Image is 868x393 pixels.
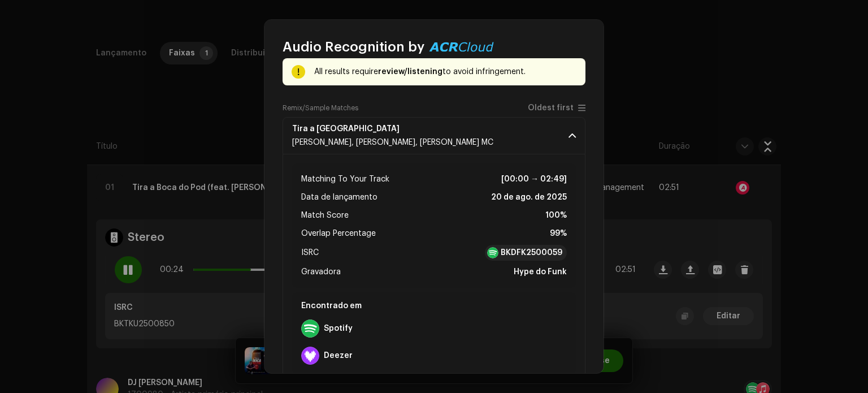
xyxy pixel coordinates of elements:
[292,124,493,133] span: Tira a Boca do Pod
[501,172,567,186] strong: [00:00 → 02:49]
[301,265,341,279] span: Gravadora
[301,172,389,186] span: Matching To Your Track
[292,139,493,146] span: Leozera, Mc Kitinho, MC Luiggi, Silva MC
[283,154,585,383] p-accordion-content: Tira a [GEOGRAPHIC_DATA][PERSON_NAME], [PERSON_NAME], [PERSON_NAME] MC
[283,117,585,154] p-accordion-header: Tira a [GEOGRAPHIC_DATA][PERSON_NAME], [PERSON_NAME], [PERSON_NAME] MC
[314,65,576,79] div: All results require to avoid infringement.
[324,324,353,333] strong: Spotify
[528,104,574,113] span: Oldest first
[283,103,358,113] label: Remix/Sample Matches
[301,209,349,222] span: Match Score
[491,191,567,204] strong: 20 de ago. de 2025
[301,246,319,260] span: ISRC
[324,351,353,360] strong: Deezer
[545,209,567,222] strong: 100%
[297,297,571,315] div: Encontrado em
[301,227,376,240] span: Overlap Percentage
[283,38,424,56] span: Audio Recognition by
[301,191,377,204] span: Data de lançamento
[550,227,567,240] strong: 99%
[378,68,442,76] strong: review/listening
[514,265,567,279] strong: Hype do Funk
[501,247,562,258] strong: BKDFK2500059
[292,124,400,133] strong: Tira a [GEOGRAPHIC_DATA]
[528,103,585,113] p-togglebutton: Oldest first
